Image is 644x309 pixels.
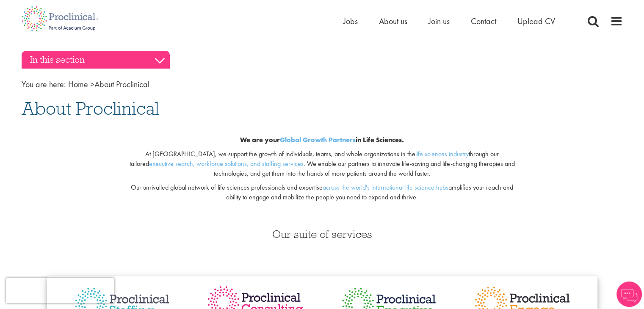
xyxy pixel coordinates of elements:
[149,159,303,168] a: executive search, workforce solutions, and staffing services
[22,229,623,240] h3: Our suite of services
[22,79,66,90] span: You are here:
[471,16,496,27] a: Contact
[517,16,555,27] a: Upload CV
[323,183,448,192] a: across the world's international life science hubs
[90,79,94,90] span: >
[415,149,469,158] a: life sciences industry
[22,51,170,69] h3: In this section
[379,16,407,27] a: About us
[124,183,520,202] p: Our unrivalled global network of life sciences professionals and expertise amplifies your reach a...
[280,135,356,144] a: Global Growth Partners
[68,79,88,90] a: breadcrumb link to Home
[22,97,159,120] span: About Proclinical
[240,135,404,144] b: We are your in Life Sciences.
[343,16,358,27] a: Jobs
[616,281,642,307] img: Chatbot
[68,79,149,90] span: About Proclinical
[6,278,114,303] iframe: reCAPTCHA
[428,16,450,27] a: Join us
[124,149,520,179] p: At [GEOGRAPHIC_DATA], we support the growth of individuals, teams, and whole organizations in the...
